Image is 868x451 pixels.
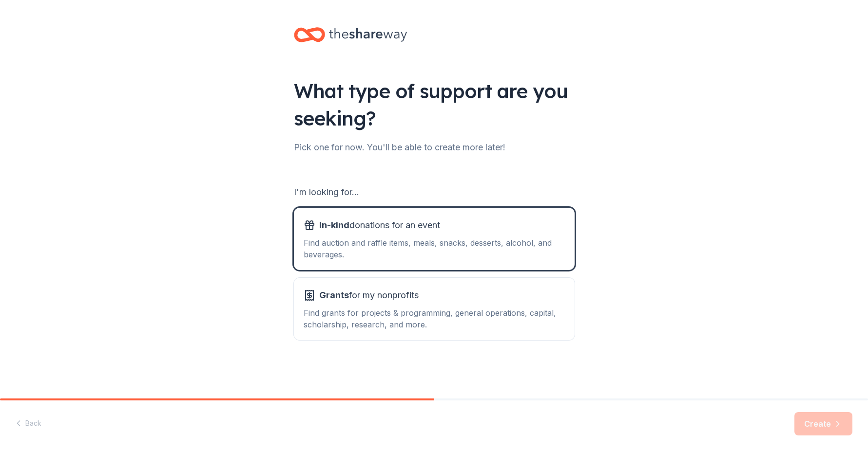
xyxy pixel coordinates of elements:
div: Find auction and raffle items, meals, snacks, desserts, alcohol, and beverages. [304,237,565,260]
button: Grantsfor my nonprofitsFind grants for projects & programming, general operations, capital, schol... [294,278,575,340]
span: In-kind [319,220,349,230]
span: donations for an event [319,217,440,233]
button: In-kinddonations for an eventFind auction and raffle items, meals, snacks, desserts, alcohol, and... [294,208,575,270]
span: for my nonprofits [319,288,419,303]
div: What type of support are you seeking? [294,77,575,132]
div: Pick one for now. You'll be able to create more later! [294,140,575,155]
span: Grants [319,290,349,300]
div: I'm looking for... [294,184,575,200]
div: Find grants for projects & programming, general operations, capital, scholarship, research, and m... [304,307,565,330]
